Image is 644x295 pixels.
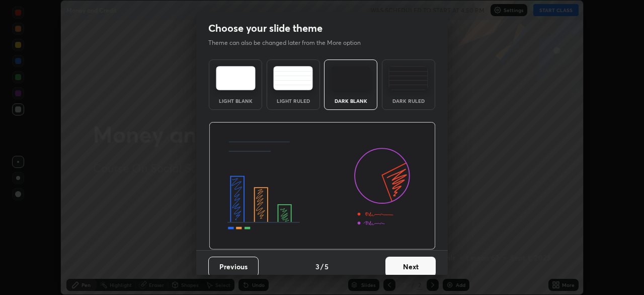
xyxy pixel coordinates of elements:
h2: Choose your slide theme [208,22,323,35]
img: lightRuledTheme.5fabf969.svg [273,66,313,90]
div: Dark Blank [331,98,371,103]
div: Light Blank [215,98,256,103]
button: Next [385,257,436,277]
img: lightTheme.e5ed3b09.svg [216,66,256,90]
h4: 3 [315,261,319,272]
img: darkTheme.f0cc69e5.svg [331,66,371,90]
button: Previous [208,257,259,277]
img: darkThemeBanner.d06ce4a2.svg [209,122,436,250]
div: Light Ruled [273,98,313,103]
h4: 5 [325,261,329,272]
p: Theme can also be changed later from the More option [208,38,371,47]
div: Dark Ruled [388,98,429,103]
img: darkRuledTheme.de295e13.svg [388,66,428,90]
h4: / [320,261,324,272]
